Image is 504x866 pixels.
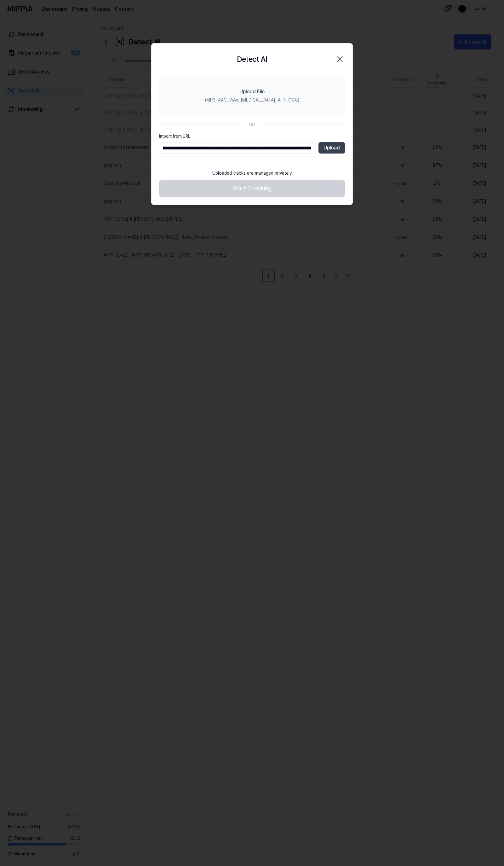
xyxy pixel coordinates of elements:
[318,142,345,154] button: Upload
[249,121,255,128] div: OR
[209,166,295,180] div: Uploaded tracks are managed privately
[159,133,345,140] label: Import from URL
[205,97,299,103] div: (MP3, AAC, WAV, [MEDICAL_DATA], AIFF, OGG)
[239,88,265,96] div: Upload File
[237,54,267,65] h2: Detect AI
